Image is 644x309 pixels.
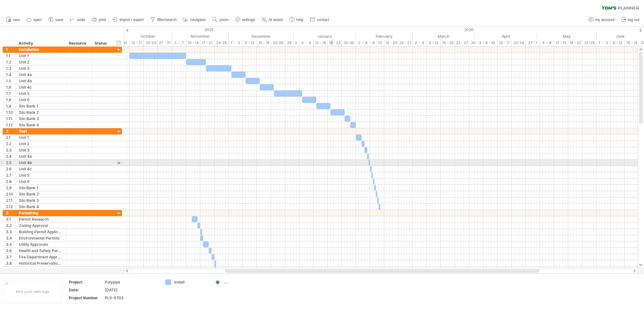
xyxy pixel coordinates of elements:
[214,40,229,46] div: 24-28
[6,53,15,59] div: 1.1
[6,141,15,147] div: 2.2
[19,216,63,222] div: Permit Research
[19,116,63,122] div: Silo Bank 3
[413,33,475,40] div: March 2026
[294,33,356,40] div: January 2026
[19,103,63,109] div: Silo Bank 1
[19,72,63,78] div: Unit 4a
[628,18,639,22] span: log out
[186,40,200,46] div: 10 - 14
[69,287,103,293] div: Date:
[398,40,413,46] div: 23 - 27
[6,72,15,78] div: 1.4
[234,16,257,24] a: settings
[6,78,15,84] div: 1.5
[242,18,255,22] span: settings
[540,40,554,46] div: 4 - 8
[119,18,144,22] span: import / export
[19,109,63,115] div: Silo Bank 2
[95,40,108,47] div: Status
[3,280,62,303] div: Add your own logo
[107,33,172,40] div: October 2025
[19,191,63,197] div: Silo Bank 2
[512,40,526,46] div: 20-24
[455,40,469,46] div: 23 - 27
[6,122,15,128] div: 1.12
[219,18,228,22] span: zoom
[19,229,63,235] div: Building Permit Application
[158,40,172,46] div: 27 - 31
[288,16,305,24] a: help
[537,33,597,40] div: May 2026
[19,267,63,273] div: Traffic Impact Studies
[172,40,186,46] div: 3 - 7
[90,16,108,24] a: print
[6,91,15,97] div: 1.7
[413,40,427,46] div: 2 - 6
[19,78,63,84] div: Unit 4b
[6,216,15,222] div: 3.1
[595,18,614,22] span: my account
[6,260,15,266] div: 3.8
[19,59,63,65] div: Unit 2
[200,40,214,46] div: 17 - 21
[497,40,512,46] div: 13 - 17
[6,116,15,122] div: 1.11
[19,197,63,203] div: Silo Bank 3
[25,16,44,24] a: open
[342,40,356,46] div: 26-30
[6,210,15,216] div: 3
[229,40,243,46] div: 1 - 5
[619,16,641,24] a: log out
[6,172,15,178] div: 2.7
[19,128,63,134] div: Test
[19,260,63,266] div: Historical Preservation Approval
[6,223,15,229] div: 3.2
[19,241,63,247] div: Utility Approvals
[6,267,15,273] div: 3.9
[13,18,20,22] span: new
[587,16,616,24] a: my account
[19,141,63,147] div: Unit 2
[260,16,285,24] a: AI assist
[285,40,299,46] div: 29 - 2
[328,40,342,46] div: 19 - 23
[19,97,63,103] div: Unit 6
[6,191,15,197] div: 2.10
[6,235,15,241] div: 3.4
[19,210,63,216] div: Permitting
[19,172,63,178] div: Unit 5
[19,135,63,141] div: Unit 1
[6,103,15,109] div: 1.9
[19,185,63,191] div: Silo Bank 1
[157,18,177,22] span: filter/search
[6,197,15,203] div: 2.11
[55,18,63,22] span: save
[19,254,63,260] div: Fire Department Approval
[6,59,15,65] div: 1.2
[356,33,413,40] div: February 2026
[144,40,158,46] div: 20-24
[6,229,15,235] div: 3.3
[554,40,568,46] div: 11 - 15
[77,18,85,22] span: undo
[308,16,331,24] a: contact
[19,40,62,47] div: Activity
[224,279,258,285] div: ....
[105,295,158,301] div: PLS-0703
[68,16,87,24] a: undo
[69,295,103,301] div: Project Number
[6,166,15,172] div: 2.6
[69,279,103,285] div: Project:
[211,16,230,24] a: zoom
[19,47,63,52] div: Installation
[6,179,15,185] div: 2.8
[19,91,63,97] div: Unit 5
[6,128,15,134] div: 2
[6,84,15,90] div: 1.6
[19,166,63,172] div: Unit 4c
[19,65,63,71] div: Unit 3
[6,135,15,141] div: 2.1
[69,40,88,47] div: Resource
[243,40,257,46] div: 8 - 12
